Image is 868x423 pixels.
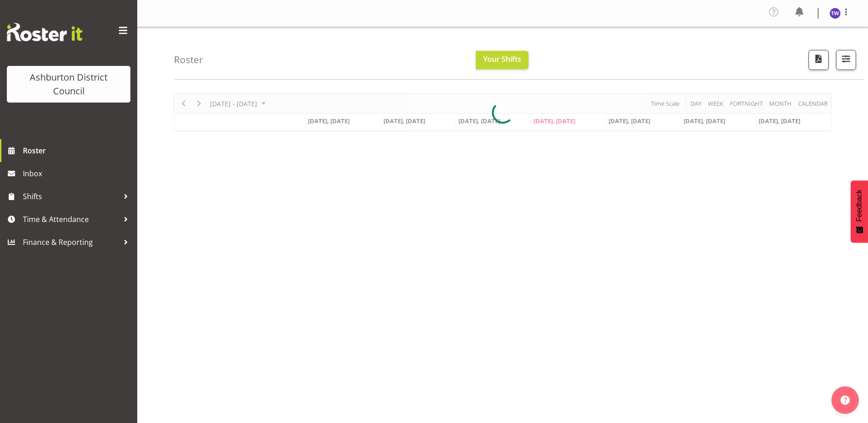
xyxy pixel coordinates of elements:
button: Your Shifts [476,51,528,69]
img: Rosterit website logo [7,23,82,41]
span: Roster [23,144,133,157]
span: Feedback [855,190,863,222]
img: help-xxl-2.png [841,396,850,405]
div: Ashburton District Council [16,70,121,98]
h4: Roster [174,54,203,65]
button: Feedback - Show survey [851,180,868,243]
button: Filter Shifts [836,50,856,70]
span: Shifts [23,190,119,203]
span: Finance & Reporting [23,235,119,249]
img: tessa-wright10440.jpg [830,8,841,19]
span: Inbox [23,167,133,180]
button: Download a PDF of the roster according to the set date range. [809,50,829,70]
span: Time & Attendance [23,212,119,226]
span: Your Shifts [483,54,521,64]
